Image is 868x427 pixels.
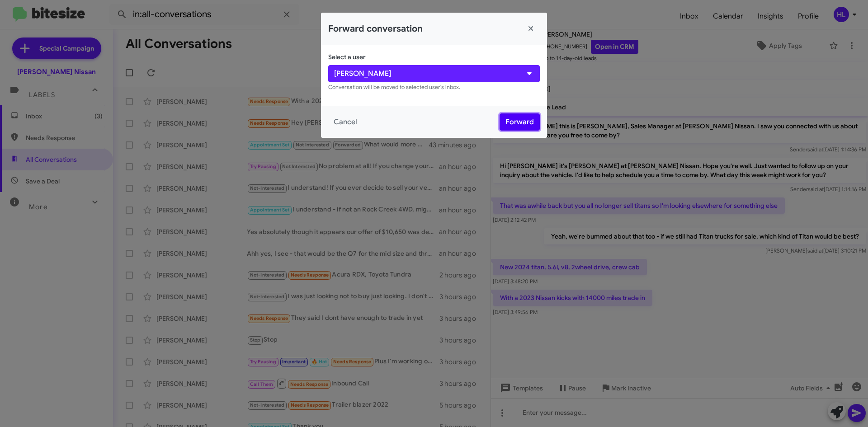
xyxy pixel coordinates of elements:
button: Close [522,20,540,38]
h2: Forward conversation [328,22,423,36]
button: [PERSON_NAME] [328,65,540,82]
small: Conversation will be moved to selected user's inbox. [328,84,460,91]
span: [PERSON_NAME] [334,68,391,79]
p: Select a user [328,52,540,61]
button: Forward [500,113,540,131]
button: Cancel [328,114,363,130]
